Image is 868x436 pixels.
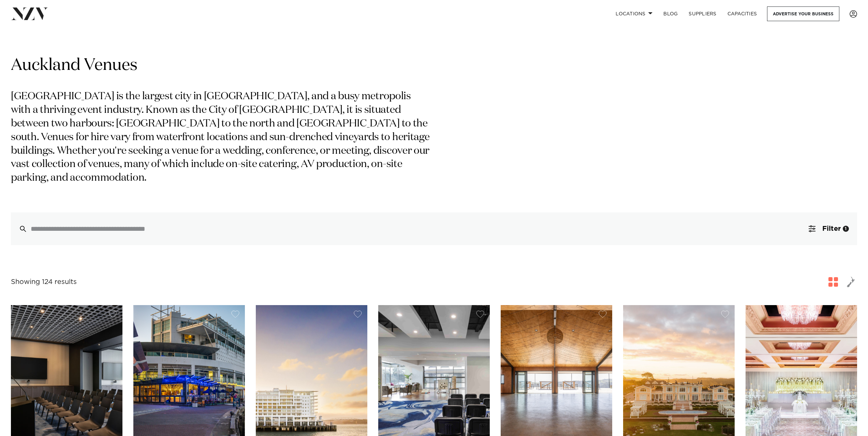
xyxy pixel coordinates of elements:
[658,6,683,21] a: BLOG
[11,55,857,76] h1: Auckland Venues
[11,277,77,287] div: Showing 124 results
[843,226,849,232] div: 1
[683,6,722,21] a: SUPPLIERS
[800,212,857,245] button: Filter1
[767,6,839,21] a: Advertise your business
[722,6,763,21] a: Capacities
[11,7,48,20] img: nzv-logo.png
[610,6,658,21] a: Locations
[822,225,841,232] span: Filter
[11,90,432,185] p: [GEOGRAPHIC_DATA] is the largest city in [GEOGRAPHIC_DATA], and a busy metropolis with a thriving...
